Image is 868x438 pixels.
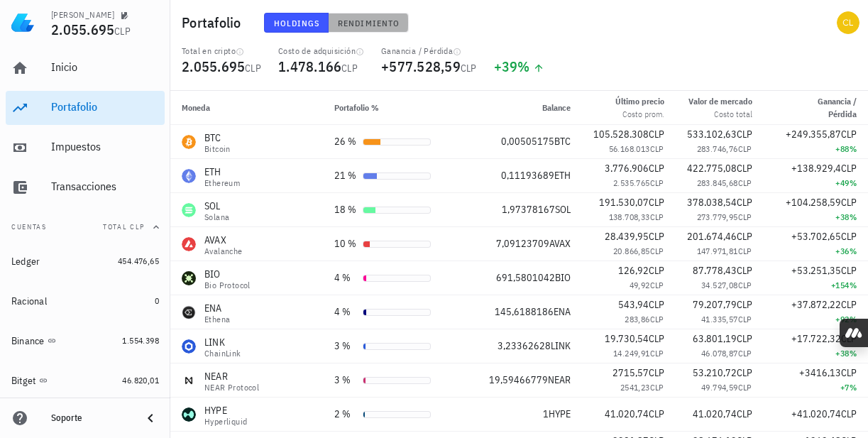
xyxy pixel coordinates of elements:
span: 20.866,85 [613,246,650,256]
span: CLP [841,366,857,379]
span: 2.055.695 [182,57,245,76]
span: CLP [649,264,664,277]
div: ENA [204,301,230,315]
span: CLP [738,246,752,256]
span: % [517,57,529,76]
span: CLP [650,348,664,358]
div: 26 % [334,134,357,149]
div: SOL-icon [182,203,196,217]
span: 14.249,91 [613,348,650,358]
span: 49.794,59 [701,382,738,393]
span: CLP [737,264,752,277]
span: CLP [737,128,752,141]
span: CLP [649,298,664,311]
span: % [850,143,857,154]
span: 0 [155,295,159,306]
span: 87.778,43 [693,264,737,277]
div: HYPE-icon [182,407,196,422]
span: 3.776.906 [605,162,649,175]
span: CLP [738,348,752,358]
span: 147.971,81 [697,246,738,256]
button: Rendimiento [329,13,409,33]
div: Ledger [11,256,40,268]
span: CLP [841,264,857,277]
div: [PERSON_NAME] [51,9,114,21]
span: ETH [554,169,571,182]
span: +138.929,4 [791,162,841,175]
span: CLP [737,366,752,379]
span: 1,97378167 [502,203,555,216]
span: +41.020,74 [791,407,841,420]
span: BTC [554,135,571,148]
span: 46.820,01 [122,375,159,385]
span: 41.335,57 [701,314,738,324]
a: Transacciones [6,170,165,204]
div: Impuestos [51,140,159,153]
span: CLP [841,298,857,311]
div: ENA-icon [182,305,196,319]
div: 3 % [334,373,357,388]
span: CLP [738,382,752,393]
div: +38 [775,210,857,224]
span: 283,86 [625,314,649,324]
span: Portafolio % [334,102,379,113]
span: 1.478.166 [278,57,341,76]
span: % [850,177,857,188]
span: % [850,314,857,324]
div: SOL [204,199,229,213]
span: LINK [551,339,571,352]
span: 0,11193689 [501,169,554,182]
div: BTC [204,131,231,145]
span: 273.779,95 [697,212,738,222]
div: Ethereum [204,179,240,187]
div: AVAX [204,233,243,247]
span: 28.439,95 [605,230,649,243]
a: Racional 0 [6,284,165,318]
span: CLP [841,162,857,175]
th: Portafolio %: Sin ordenar. Pulse para ordenar de forma ascendente. [323,91,442,125]
span: NEAR [548,373,571,386]
div: ChainLink [204,349,241,358]
div: Último precio [615,95,664,108]
div: Bitcoin [204,145,231,153]
span: CLP [738,280,752,290]
span: CLP [841,128,857,141]
span: CLP [738,177,752,188]
div: avatar [837,11,859,34]
span: 34.527,08 [701,280,738,290]
div: LINK-icon [182,339,196,354]
span: CLP [649,366,664,379]
span: 201.674,46 [687,230,737,243]
span: CLP [341,62,358,75]
span: CLP [737,407,752,420]
span: 691,5801042 [496,271,555,284]
span: 2.535.765 [613,177,650,188]
div: +154 [775,278,857,292]
span: CLP [737,230,752,243]
div: Total en cripto [182,45,261,57]
span: CLP [738,212,752,222]
div: +92 [775,312,857,327]
span: +577.528,59 [381,57,461,76]
span: CLP [461,62,477,75]
span: % [850,348,857,358]
div: Ethena [204,315,230,324]
div: Costo total [688,108,752,121]
span: 41.020,74 [605,407,649,420]
span: CLP [841,407,857,420]
span: CLP [649,407,664,420]
div: BIO [204,267,251,281]
span: CLP [114,25,131,38]
span: +17.722,32 [791,332,841,345]
div: +36 [775,244,857,258]
th: Moneda [170,91,323,125]
span: HYPE [549,407,571,420]
span: +37.872,22 [791,298,841,311]
span: 1 [543,407,549,420]
span: CLP [737,298,752,311]
span: CLP [649,196,664,209]
span: CLP [650,143,664,154]
th: Ganancia / Pérdida: Sin ordenar. Pulse para ordenar de forma ascendente. [764,91,868,125]
div: Racional [11,295,47,307]
span: % [850,382,857,393]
